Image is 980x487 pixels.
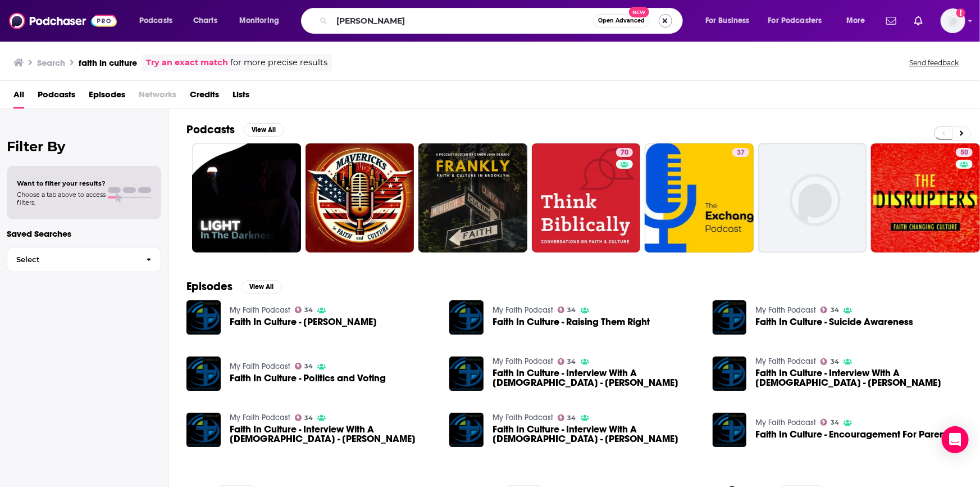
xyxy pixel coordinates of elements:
span: 34 [304,416,313,421]
img: Faith In Culture - Interview With A Pastor - Danny Sinquefield [713,357,747,391]
img: User Profile [941,8,965,33]
button: Send feedback [906,58,962,67]
span: Podcasts [38,85,75,109]
a: 50 [956,148,973,157]
svg: Add a profile image [956,8,965,17]
h3: faith in culture [79,57,137,68]
span: Podcasts [139,13,172,29]
input: Search podcasts, credits, & more... [332,12,593,30]
p: Saved Searches [7,228,161,239]
img: Podchaser - Follow, Share and Rate Podcasts [9,10,117,31]
a: Faith In Culture - Encouragement For Parents [755,430,952,439]
a: Faith In Culture - Raising Them Right [493,317,650,327]
a: Faith In Culture - Interview With A Pastor - Terry Easley [493,368,699,387]
span: 37 [737,147,745,159]
span: Select [7,256,137,263]
button: View All [244,123,284,137]
span: More [846,13,865,29]
span: Logged in as BenLaurro [941,8,965,33]
a: 34 [295,363,313,369]
span: 34 [568,308,576,313]
a: My Faith Podcast [755,357,816,366]
button: open menu [761,12,838,30]
a: Faith In Culture - Politics and Voting [230,373,386,383]
span: 34 [568,359,576,364]
a: 50 [871,143,980,252]
a: 70 [616,148,633,157]
span: 34 [831,308,839,313]
button: Select [7,247,161,272]
img: Faith In Culture - Raising Them Right [449,300,484,335]
h2: Podcasts [186,123,235,137]
button: View All [241,280,282,294]
img: Faith In Culture - Jonathan Nason [186,300,221,335]
button: open menu [231,12,294,30]
a: My Faith Podcast [755,418,816,427]
span: For Business [705,13,750,29]
a: PodcastsView All [186,123,284,137]
a: EpisodesView All [186,279,282,294]
span: For Podcasters [768,13,822,29]
a: 34 [558,306,576,313]
span: 70 [621,147,628,159]
button: Open AdvancedNew [593,14,650,28]
a: My Faith Podcast [493,305,553,315]
button: open menu [838,12,879,30]
a: Faith In Culture - Interview With A Pastor - Josh Sinquefield [230,425,436,444]
a: My Faith Podcast [230,305,290,315]
span: Faith In Culture - [PERSON_NAME] [230,317,377,327]
a: My Faith Podcast [755,305,816,315]
h2: Filter By [7,138,161,155]
a: Credits [190,85,219,109]
span: New [629,7,649,17]
span: Monitoring [239,13,279,29]
img: Faith In Culture - Suicide Awareness [713,300,747,335]
span: 34 [568,416,576,421]
a: 70 [532,143,641,252]
span: Open Advanced [598,18,645,24]
a: Episodes [89,85,125,109]
img: Faith In Culture - Interview With A Pastor - Stephen Brannon [449,413,484,447]
a: 34 [821,358,839,365]
div: Search podcasts, credits, & more... [312,8,694,34]
span: Networks [139,85,176,109]
h2: Episodes [186,279,233,294]
a: 34 [558,414,576,421]
a: All [13,85,24,109]
span: Faith In Culture - Interview With A [DEMOGRAPHIC_DATA] - [PERSON_NAME] [493,425,699,444]
img: Faith In Culture - Interview With A Pastor - Josh Sinquefield [186,413,221,447]
a: Faith In Culture - Jonathan Nason [230,317,377,327]
span: Want to filter your results? [17,179,106,187]
img: Faith In Culture - Politics and Voting [186,357,221,391]
a: My Faith Podcast [493,357,553,366]
span: Faith In Culture - Interview With A [DEMOGRAPHIC_DATA] - [PERSON_NAME] [493,368,699,387]
a: My Faith Podcast [230,413,290,422]
a: My Faith Podcast [493,413,553,422]
button: open menu [131,12,187,30]
a: Faith In Culture - Suicide Awareness [755,317,913,327]
span: 34 [831,359,839,364]
span: Faith In Culture - Interview With A [DEMOGRAPHIC_DATA] - [PERSON_NAME] [230,425,436,444]
a: Show notifications dropdown [882,11,901,30]
span: 50 [960,147,968,159]
a: Lists [233,85,249,109]
a: Try an exact match [146,56,228,69]
a: Faith In Culture - Interview With A Pastor - Terry Easley [449,357,484,391]
a: 34 [558,358,576,365]
img: Faith In Culture - Encouragement For Parents [713,413,747,447]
